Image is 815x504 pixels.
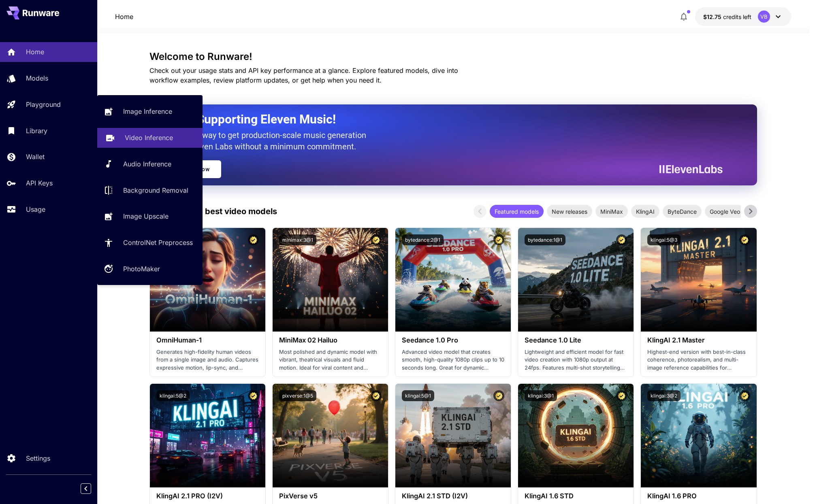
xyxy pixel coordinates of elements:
[115,12,133,21] p: Home
[547,207,592,216] span: New releases
[616,390,627,401] button: Certified Model – Vetted for best performance and includes a commercial license.
[739,390,750,401] button: Certified Model – Vetted for best performance and includes a commercial license.
[273,384,388,487] img: alt
[97,233,203,253] a: ControlNet Preprocess
[647,234,681,245] button: klingai:5@3
[525,492,627,500] h3: KlingAI 1.6 STD
[402,390,434,401] button: klingai:5@1
[123,185,188,195] p: Background Removal
[647,390,681,401] button: klingai:3@2
[248,234,259,245] button: Certified Model – Vetted for best performance and includes a commercial license.
[525,234,565,245] button: bytedance:1@1
[123,238,193,247] p: ControlNet Preprocess
[150,384,265,487] img: alt
[97,102,203,121] a: Image Inference
[26,100,61,109] p: Playground
[493,390,504,401] button: Certified Model – Vetted for best performance and includes a commercial license.
[279,492,382,500] h3: PixVerse v5
[26,73,48,83] p: Models
[123,264,160,274] p: PhotoMaker
[26,47,44,57] p: Home
[616,234,627,245] button: Certified Model – Vetted for best performance and includes a commercial license.
[123,211,169,221] p: Image Upscale
[525,336,627,344] h3: Seedance 1.0 Lite
[156,348,259,372] p: Generates high-fidelity human videos from a single image and audio. Captures expressive motion, l...
[125,133,173,142] p: Video Inference
[395,384,511,487] img: alt
[739,234,750,245] button: Certified Model – Vetted for best performance and includes a commercial license.
[149,66,458,84] span: Check out your usage stats and API key performance at a glance. Explore featured models, dive int...
[695,7,791,26] button: $12.74517
[156,336,259,344] h3: OmniHuman‑1
[170,130,372,152] p: The only way to get production-scale music generation from Eleven Labs without a minimum commitment.
[123,106,172,116] p: Image Inference
[518,228,634,332] img: alt
[631,207,659,216] span: KlingAI
[156,390,190,401] button: klingai:5@2
[663,207,702,216] span: ByteDance
[402,336,504,344] h3: Seedance 1.0 Pro
[647,348,750,372] p: Highest-end version with best-in-class coherence, photorealism, and multi-image reference capabil...
[149,51,757,62] h3: Welcome to Runware!
[279,390,316,401] button: pixverse:1@5
[97,259,203,279] a: PhotoMaker
[279,234,316,245] button: minimax:3@1
[97,180,203,200] a: Background Removal
[97,154,203,174] a: Audio Inference
[371,390,382,401] button: Certified Model – Vetted for best performance and includes a commercial license.
[248,390,259,401] button: Certified Model – Vetted for best performance and includes a commercial license.
[647,492,750,500] h3: KlingAI 1.6 PRO
[518,384,634,487] img: alt
[595,207,628,216] span: MiniMax
[279,336,382,344] h3: MiniMax 02 Hailuo
[26,453,50,463] p: Settings
[97,128,203,148] a: Video Inference
[97,206,203,226] a: Image Upscale
[371,234,382,245] button: Certified Model – Vetted for best performance and includes a commercial license.
[723,13,751,20] span: credits left
[641,384,756,487] img: alt
[87,481,97,496] div: Collapse sidebar
[170,112,717,127] h2: Now Supporting Eleven Music!
[150,228,265,332] img: alt
[149,205,277,217] p: Test drive the best video models
[279,348,382,372] p: Most polished and dynamic model with vibrant, theatrical visuals and fluid motion. Ideal for vira...
[395,228,511,332] img: alt
[26,126,47,136] p: Library
[647,336,750,344] h3: KlingAI 2.1 Master
[156,492,259,500] h3: KlingAI 2.1 PRO (I2V)
[525,390,557,401] button: klingai:3@1
[703,13,723,20] span: $12.75
[705,207,745,216] span: Google Veo
[402,492,504,500] h3: KlingAI 2.1 STD (I2V)
[493,234,504,245] button: Certified Model – Vetted for best performance and includes a commercial license.
[402,234,444,245] button: bytedance:2@1
[26,152,45,162] p: Wallet
[758,11,770,23] div: VB
[641,228,756,332] img: alt
[402,348,504,372] p: Advanced video model that creates smooth, high-quality 1080p clips up to 10 seconds long. Great f...
[703,13,751,21] div: $12.74517
[26,178,53,188] p: API Keys
[490,207,544,216] span: Featured models
[525,348,627,372] p: Lightweight and efficient model for fast video creation with 1080p output at 24fps. Features mult...
[81,483,91,494] button: Collapse sidebar
[115,12,133,21] nav: breadcrumb
[273,228,388,332] img: alt
[123,159,171,169] p: Audio Inference
[26,204,45,214] p: Usage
